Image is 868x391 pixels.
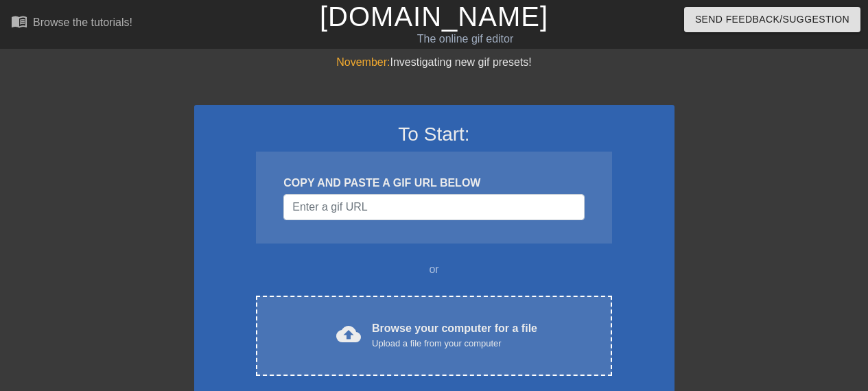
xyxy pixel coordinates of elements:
[372,320,537,351] div: Browse your computer for a file
[283,175,584,191] div: COPY AND PASTE A GIF URL BELOW
[320,1,548,32] a: [DOMAIN_NAME]
[695,11,849,28] span: Send Feedback/Suggestion
[212,123,657,146] h3: To Start:
[11,13,27,29] span: menu_book
[296,31,635,47] div: The online gif editor
[336,322,361,346] span: cloud_upload
[230,261,639,278] div: or
[11,13,132,34] a: Browse the tutorials!
[372,337,537,351] div: Upload a file from your computer
[283,194,584,220] input: Username
[194,54,675,71] div: Investigating new gif presets!
[684,7,860,32] button: Send Feedback/Suggestion
[33,16,132,28] div: Browse the tutorials!
[336,56,390,68] span: November:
